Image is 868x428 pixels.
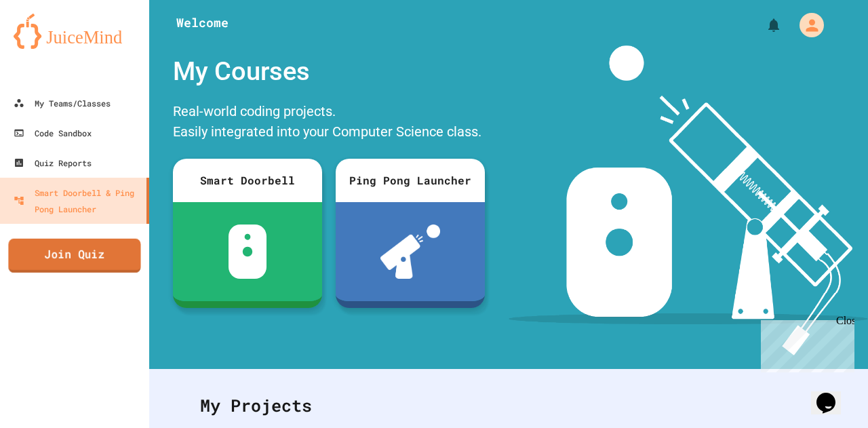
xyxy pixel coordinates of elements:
iframe: chat widget [755,315,854,372]
img: logo-orange.svg [14,14,136,49]
img: sdb-white.svg [229,225,267,279]
iframe: chat widget [811,374,854,414]
div: My Account [785,9,827,41]
div: Smart Doorbell & Ping Pong Launcher [14,184,141,217]
img: ppl-with-ball.png [380,225,441,279]
img: banner-image-my-projects.png [509,45,868,355]
div: Smart Doorbell [173,159,322,202]
div: Quiz Reports [14,155,92,171]
div: Chat with us now!Close [5,5,94,86]
div: Real-world coding projects. Easily integrated into your Computer Science class. [166,98,492,149]
div: My Teams/Classes [14,95,111,111]
a: Join Quiz [8,239,140,273]
div: Code Sandbox [14,125,92,141]
div: My Courses [166,45,492,98]
div: My Notifications [741,14,785,37]
div: Ping Pong Launcher [336,159,485,202]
